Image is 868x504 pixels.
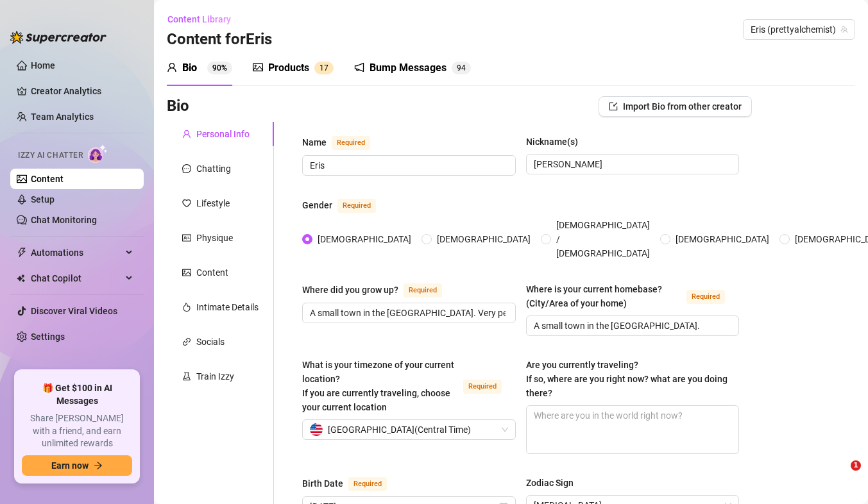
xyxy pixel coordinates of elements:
[526,476,574,490] div: Zodiac Sign
[10,31,106,44] img: logo-BBDzfeDw.svg
[167,62,177,72] span: user
[457,63,461,72] span: 9
[348,477,387,491] span: Required
[404,283,442,298] span: Required
[432,232,536,246] span: [DEMOGRAPHIC_DATA]
[167,9,241,29] button: Content Library
[31,268,122,289] span: Chat Copilot
[31,194,55,205] a: Setup
[370,60,447,76] div: Bump Messages
[328,420,471,439] span: [GEOGRAPHIC_DATA] ( Central Time )
[167,29,272,50] h3: Content for Eris
[31,332,65,342] a: Settings
[463,380,502,394] span: Required
[599,96,752,117] button: Import Bio from other creator
[182,199,191,208] span: heart
[851,460,861,471] span: 1
[22,455,132,476] button: Earn nowarrow-right
[302,197,390,213] label: Gender
[182,233,191,242] span: idcard
[88,144,108,163] img: AI Chatter
[31,215,97,225] a: Chat Monitoring
[31,242,122,263] span: Automations
[551,218,655,260] span: [DEMOGRAPHIC_DATA] / [DEMOGRAPHIC_DATA]
[182,60,197,76] div: Bio
[302,135,327,149] div: Name
[686,290,725,304] span: Required
[31,60,55,71] a: Home
[196,265,228,280] div: Content
[337,199,376,213] span: Required
[182,372,191,381] span: experiment
[526,282,740,310] label: Where is your current homebase? (City/Area of your home)
[302,135,384,150] label: Name
[461,63,466,72] span: 4
[526,476,583,490] label: Zodiac Sign
[51,460,89,471] span: Earn now
[182,164,191,173] span: message
[302,283,398,297] div: Where did you grow up?
[302,476,343,491] div: Birth Date
[182,268,191,277] span: picture
[22,412,132,450] span: Share [PERSON_NAME] with a friend, and earn unlimited rewards
[302,476,401,491] label: Birth Date
[751,20,847,39] span: Eris (prettyalchemist)
[182,303,191,312] span: fire
[840,26,848,33] span: team
[534,319,729,333] input: Where is your current homebase? (City/Area of your home)
[196,231,233,245] div: Physique
[268,60,309,76] div: Products
[314,62,334,74] sup: 17
[670,232,774,246] span: [DEMOGRAPHIC_DATA]
[310,423,323,436] img: us
[526,360,728,398] span: Are you currently traveling? If so, where are you right now? what are you doing there?
[18,149,83,162] span: Izzy AI Chatter
[31,174,64,184] a: Content
[354,62,364,72] span: notification
[94,461,103,470] span: arrow-right
[196,127,250,141] div: Personal Info
[196,335,225,349] div: Socials
[526,135,587,149] label: Nickname(s)
[31,112,94,122] a: Team Analytics
[609,102,618,111] span: import
[302,360,454,412] span: What is your timezone of your current location? If you are currently traveling, choose your curre...
[824,460,855,491] iframe: Intercom live chat
[302,198,332,212] div: Gender
[196,162,231,176] div: Chatting
[182,337,191,346] span: link
[526,282,682,310] div: Where is your current homebase? (City/Area of your home)
[302,282,456,298] label: Where did you grow up?
[31,81,133,101] a: Creator Analytics
[22,382,132,407] span: 🎁 Get $100 in AI Messages
[167,96,189,117] h3: Bio
[623,101,742,112] span: Import Bio from other creator
[182,130,191,139] span: user
[253,62,263,72] span: picture
[31,306,117,316] a: Discover Viral Videos
[167,14,231,24] span: Content Library
[196,369,234,383] div: Train Izzy
[526,135,578,149] div: Nickname(s)
[310,306,506,320] input: Where did you grow up?
[452,62,471,74] sup: 94
[17,248,27,258] span: thunderbolt
[310,158,506,172] input: Name
[196,196,230,210] div: Lifestyle
[319,63,324,72] span: 1
[312,232,416,246] span: [DEMOGRAPHIC_DATA]
[196,300,259,314] div: Intimate Details
[17,274,25,283] img: Chat Copilot
[534,157,729,171] input: Nickname(s)
[207,62,232,74] sup: 90%
[324,63,328,72] span: 7
[332,136,370,150] span: Required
